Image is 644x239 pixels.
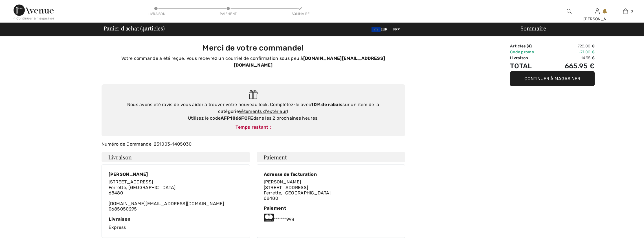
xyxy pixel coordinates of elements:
div: [PERSON_NAME] [109,172,224,177]
td: Articles ( ) [510,43,548,49]
span: FR [393,27,400,31]
td: 722.00 € [548,43,595,49]
p: Votre commande a été reçue. Vous recevrez un courriel de confirmation sous peu à [105,55,402,69]
a: Vêtements d'extérieur [239,109,287,114]
td: Code promo [510,49,548,55]
td: Livraison [510,55,548,61]
div: Numéro de Commande: 251003-1405030 [98,141,408,148]
h4: Livraison [102,152,250,162]
strong: [DOMAIN_NAME][EMAIL_ADDRESS][DOMAIN_NAME] [234,56,385,68]
span: 4 [528,44,530,49]
span: [PERSON_NAME] [264,179,301,185]
a: Se connecter [595,8,600,14]
div: Express [109,216,243,231]
h4: Paiement [257,152,405,162]
span: Panier d'achat ( articles) [104,25,165,31]
div: Sommaire [292,11,309,16]
td: 665.95 € [548,61,595,71]
div: Paiement [264,205,398,211]
img: Gift.svg [249,90,258,99]
td: Total [510,61,548,71]
strong: 10% de rabais [311,102,342,107]
img: 1ère Avenue [14,5,54,16]
h3: Merci de votre commande! [105,43,402,53]
span: 4 [142,24,145,31]
img: Mes infos [595,8,600,15]
span: 0 [631,9,633,14]
div: [DOMAIN_NAME][EMAIL_ADDRESS][DOMAIN_NAME] 0685050295 [109,179,224,212]
span: [STREET_ADDRESS] Ferrette, [GEOGRAPHIC_DATA] 68480 [264,185,331,201]
div: < Continuer à magasiner [14,16,54,21]
img: Euro [372,27,381,32]
a: 0 [612,8,639,15]
span: [STREET_ADDRESS] Ferrette, [GEOGRAPHIC_DATA] 68480 [109,179,176,195]
img: recherche [567,8,572,15]
div: Sommaire [514,25,641,31]
div: [PERSON_NAME] [583,16,611,22]
div: Temps restant : [107,124,399,131]
strong: AFP1066FCFE [221,115,253,121]
button: Continuer à magasiner [510,71,595,86]
td: 14.95 € [548,55,595,61]
div: Livraison [148,11,164,16]
img: Mon panier [623,8,628,15]
div: Adresse de facturation [264,172,331,177]
div: Paiement [220,11,237,16]
span: EUR [372,27,390,31]
div: Nous avons été ravis de vous aider à trouver votre nouveau look. Complétez-le avec sur un item de... [107,101,399,122]
div: Livraison [109,216,243,222]
td: -71.00 € [548,49,595,55]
